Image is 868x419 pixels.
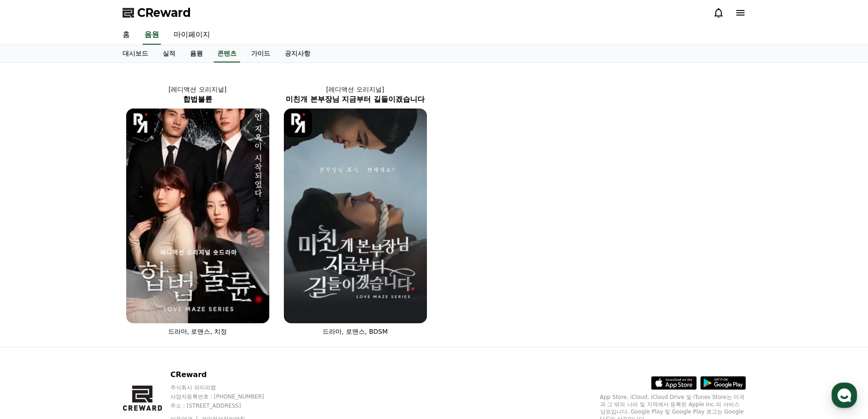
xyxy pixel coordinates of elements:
span: 드라마, 로맨스, 치정 [168,328,227,335]
span: 홈 [29,303,34,310]
a: CReward [123,5,191,20]
img: 합법불륜 [126,109,269,323]
a: 공지사항 [277,45,318,62]
a: 실적 [155,45,183,62]
a: 홈 [115,26,137,45]
span: 대화 [83,303,94,310]
a: 대화 [60,289,118,312]
h2: 합법불륜 [119,94,277,105]
a: 음원 [143,26,161,45]
img: [object Object] Logo [126,109,155,137]
span: 설정 [141,303,152,310]
p: 주식회사 와이피랩 [170,384,282,391]
span: CReward [137,5,191,20]
a: 음원 [183,45,210,62]
a: 대시보드 [115,45,155,62]
h2: 미친개 본부장님 지금부터 길들이겠습니다 [277,94,434,105]
img: 미친개 본부장님 지금부터 길들이겠습니다 [284,109,427,323]
p: [레디액션 오리지널] [277,85,434,94]
img: [object Object] Logo [284,109,313,137]
a: 가이드 [244,45,277,62]
p: CReward [170,369,282,380]
p: 사업자등록번호 : [PHONE_NUMBER] [170,393,282,400]
a: 콘텐츠 [214,45,240,62]
a: 마이페이지 [166,26,217,45]
a: 설정 [118,289,175,312]
a: 홈 [3,289,60,312]
p: 주소 : [STREET_ADDRESS] [170,402,282,409]
a: [레디액션 오리지널] 합법불륜 합법불륜 [object Object] Logo 드라마, 로맨스, 치정 [119,78,277,343]
span: 드라마, 로맨스, BDSM [323,328,388,335]
p: [레디액션 오리지널] [119,85,277,94]
a: [레디액션 오리지널] 미친개 본부장님 지금부터 길들이겠습니다 미친개 본부장님 지금부터 길들이겠습니다 [object Object] Logo 드라마, 로맨스, BDSM [277,78,434,343]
